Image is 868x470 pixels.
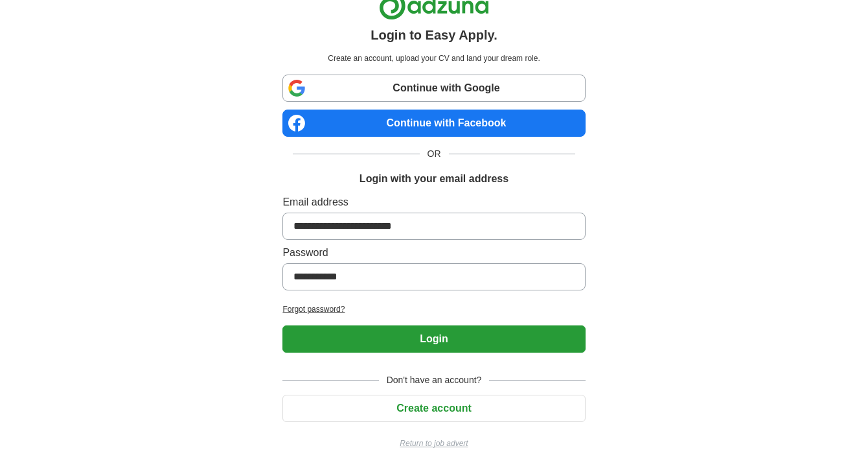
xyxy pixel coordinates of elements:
[282,403,585,414] a: Create account
[379,373,490,387] span: Don't have an account?
[282,194,585,210] label: Email address
[282,395,585,422] button: Create account
[282,245,585,261] label: Password
[360,171,508,187] h1: Login with your email address
[282,110,585,137] a: Continue with Facebook
[282,438,585,449] a: Return to job advert
[282,75,585,102] a: Continue with Google
[282,303,585,315] a: Forgot password?
[371,25,497,45] h1: Login to Easy Apply.
[420,147,449,161] span: OR
[282,325,585,353] button: Login
[285,53,582,64] p: Create an account, upload your CV and land your dream role.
